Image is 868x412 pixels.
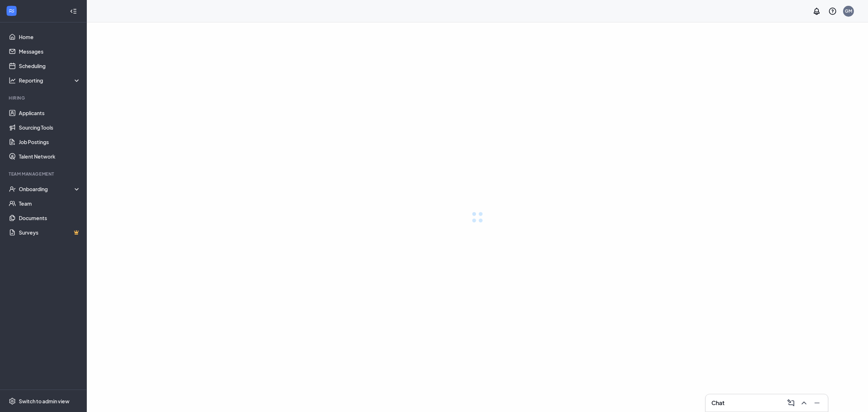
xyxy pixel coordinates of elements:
div: Team Management [9,171,79,177]
a: Messages [19,44,81,59]
button: Minimize [810,397,822,409]
a: Job Postings [19,135,81,149]
svg: QuestionInfo [828,7,837,16]
button: ChevronUp [797,397,809,409]
button: ComposeMessage [784,397,796,409]
svg: Analysis [9,77,16,84]
h3: Chat [711,399,724,407]
svg: Collapse [70,8,77,15]
a: Sourcing Tools [19,120,81,135]
svg: Notifications [812,7,821,16]
div: GM [845,8,852,14]
svg: UserCheck [9,185,16,193]
svg: ComposeMessage [787,399,795,407]
a: Scheduling [19,59,81,73]
a: Home [19,30,81,44]
svg: Minimize [813,399,821,407]
a: Applicants [19,106,81,120]
div: Switch to admin view [19,398,69,405]
div: Hiring [9,95,79,101]
a: Talent Network [19,149,81,164]
svg: Settings [9,398,16,405]
svg: WorkstreamLogo [8,7,15,14]
a: Team [19,196,81,211]
div: Onboarding [19,185,81,193]
svg: ChevronUp [800,399,808,407]
div: Reporting [19,77,81,84]
a: Documents [19,211,81,225]
a: SurveysCrown [19,225,81,240]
